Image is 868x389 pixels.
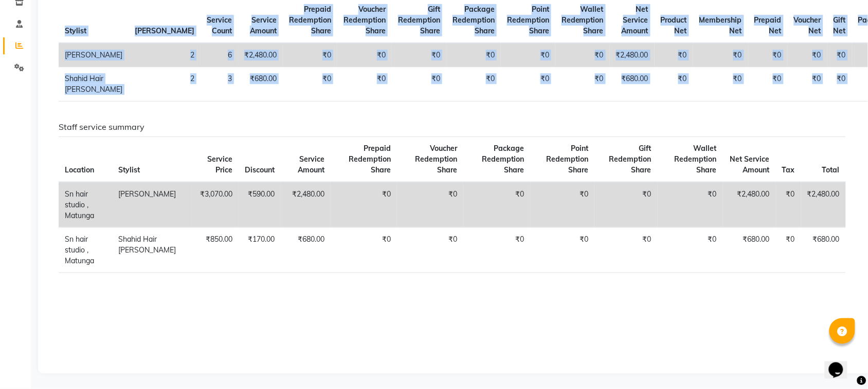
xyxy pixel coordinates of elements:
span: Gift Redemption Share [609,144,652,174]
td: ₹680.00 [723,227,776,273]
span: Wallet Redemption Share [675,144,717,174]
span: Voucher Redemption Share [343,5,386,35]
td: ₹0 [501,43,555,67]
td: ₹680.00 [281,227,331,273]
td: ₹680.00 [238,67,283,102]
td: Shahid Hair [PERSON_NAME] [59,67,129,102]
span: Prepaid Redemption Share [349,144,391,174]
td: [PERSON_NAME] [112,182,191,228]
td: ₹680.00 [610,67,655,102]
td: ₹680.00 [801,227,846,273]
span: Net Service Amount [622,5,648,35]
td: ₹2,480.00 [723,182,776,228]
span: Tax [782,165,795,174]
td: 2 [129,67,201,102]
td: Sn hair studio , Matunga [59,227,112,273]
td: ₹3,070.00 [191,182,239,228]
td: ₹0 [693,43,748,67]
td: ₹0 [748,43,788,67]
td: ₹0 [827,43,852,67]
td: Sn hair studio , Matunga [59,182,112,228]
span: Total [822,165,840,174]
td: ₹0 [531,182,595,228]
span: Package Redemption Share [453,5,495,35]
span: Net Service Amount [730,154,770,174]
span: Package Redemption Share [482,144,525,174]
span: Prepaid Net [754,15,782,35]
span: Product Net [661,15,687,35]
td: 6 [201,43,238,67]
span: Gift Net [834,15,846,35]
td: ₹0 [463,182,530,228]
td: ₹0 [392,43,446,67]
td: ₹0 [555,67,610,102]
span: Location [65,165,94,174]
span: Point Redemption Share [546,144,588,174]
span: Stylist [65,26,86,35]
span: Service Price [207,154,232,174]
td: ₹2,480.00 [801,182,846,228]
span: Service Amount [250,15,277,35]
td: ₹0 [594,182,657,228]
td: 3 [201,67,238,102]
iframe: chat widget [825,348,858,379]
h6: Staff service summary [59,122,846,132]
td: ₹0 [397,227,463,273]
span: Discount [245,165,275,174]
span: [PERSON_NAME] [135,26,194,35]
td: ₹0 [337,67,392,102]
span: Service Count [207,15,232,35]
span: Voucher Net [794,15,821,35]
td: ₹0 [392,67,446,102]
td: ₹0 [748,67,788,102]
td: [PERSON_NAME] [59,43,129,67]
td: ₹0 [788,43,827,67]
td: ₹0 [446,67,501,102]
td: ₹0 [788,67,827,102]
td: ₹0 [331,227,397,273]
td: ₹0 [658,227,723,273]
td: ₹2,480.00 [610,43,655,67]
td: Shahid Hair [PERSON_NAME] [112,227,191,273]
td: ₹2,480.00 [238,43,283,67]
td: ₹0 [531,227,595,273]
td: ₹0 [658,182,723,228]
td: ₹0 [283,67,337,102]
td: ₹0 [501,67,555,102]
td: 2 [129,43,201,67]
td: ₹0 [594,227,657,273]
td: ₹170.00 [239,227,281,273]
td: ₹2,480.00 [281,182,331,228]
td: ₹0 [655,67,693,102]
td: ₹0 [331,182,397,228]
span: Point Redemption Share [507,5,549,35]
td: ₹0 [693,67,748,102]
td: ₹590.00 [239,182,281,228]
td: ₹0 [463,227,530,273]
td: ₹0 [555,43,610,67]
td: ₹0 [776,227,801,273]
td: ₹0 [337,43,392,67]
td: ₹0 [397,182,463,228]
span: Service Amount [298,154,324,174]
td: ₹0 [827,67,852,102]
span: Voucher Redemption Share [415,144,457,174]
td: ₹850.00 [191,227,239,273]
span: Membership Net [699,15,742,35]
td: ₹0 [283,43,337,67]
span: Stylist [118,165,140,174]
td: ₹0 [776,182,801,228]
span: Gift Redemption Share [398,5,440,35]
span: Wallet Redemption Share [562,5,604,35]
td: ₹0 [655,43,693,67]
span: Prepaid Redemption Share [289,5,331,35]
td: ₹0 [446,43,501,67]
